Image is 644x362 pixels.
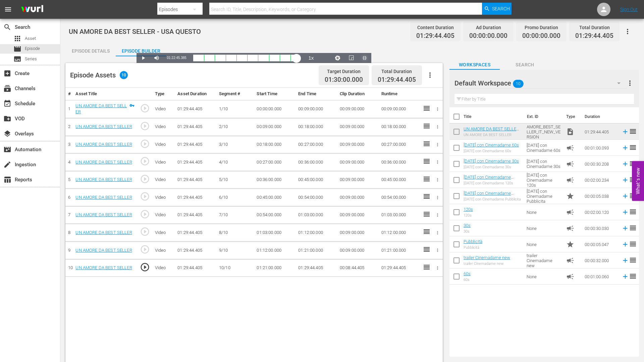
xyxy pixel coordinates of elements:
td: 3 [65,136,73,154]
svg: Add to Episode [622,128,629,135]
span: Ad [566,273,574,281]
span: VOD [3,115,11,123]
div: Progress Bar [193,55,301,61]
td: 2/10 [216,118,254,136]
div: Total Duration [575,23,613,32]
td: 00:18:00.000 [379,118,420,136]
td: [DATE] con Cinemadame 60s [524,140,563,156]
span: Search [500,61,550,69]
div: Episode Builder [116,43,166,59]
span: play_circle_outline [140,209,150,219]
button: Non-Fullscreen [358,53,371,63]
td: 01:29:44.405 [175,189,216,206]
span: Reports [3,176,11,184]
td: Video [152,206,175,224]
button: Jump To Time [331,53,344,63]
td: 00:01:00.060 [582,268,619,285]
svg: Add to Episode [622,208,629,216]
span: Ad [566,176,574,184]
td: 00:54:00.000 [296,189,337,206]
span: Series [25,56,37,62]
td: None [524,220,563,236]
div: Episode Assets [70,71,128,79]
td: 01:29:44.405 [296,259,337,277]
div: UN AMORE DA BEST SELLER [464,133,521,137]
td: 00:45:00.000 [254,189,296,206]
span: Episode [25,45,40,52]
span: reorder [629,176,637,184]
div: 30s [464,229,471,234]
span: 01:22:45.385 [167,56,186,60]
a: UN AMORE DA BEST SELLER [75,265,132,270]
td: 4/10 [216,154,254,171]
span: play_circle_outline [140,121,150,131]
td: 00:54:00.000 [379,189,420,206]
svg: Add to Episode [622,273,629,280]
td: 01:29:44.405 [175,136,216,154]
td: 00:18:00.000 [254,136,296,154]
td: 8/10 [216,224,254,242]
img: ans4CAIJ8jUAAAAAAAAAAAAAAAAAAAAAAAAgQb4GAAAAAAAAAAAAAAAAAAAAAAAAJMjXAAAAAAAAAAAAAAAAAAAAAAAAgAT5G... [16,2,48,17]
td: 3/10 [216,136,254,154]
span: reorder [629,192,637,200]
td: 7/10 [216,206,254,224]
span: play_circle_outline [140,139,150,149]
span: play_circle_outline [140,103,150,113]
div: Default Workspace [454,74,627,93]
td: 00:02:00.120 [582,204,619,220]
td: 00:00:32.000 [582,252,619,268]
th: Asset Title [73,88,137,100]
th: # [65,88,73,100]
td: Video [152,154,175,171]
td: 00:01:00.093 [582,140,619,156]
td: 01:29:44.405 [175,242,216,259]
td: 10/10 [216,259,254,277]
td: 00:08:44.405 [337,259,379,277]
a: UN AMORE DA BEST SELLER [75,124,132,129]
th: Segment # [216,88,254,100]
td: 01:03:00.000 [254,224,296,242]
div: 60s [464,278,471,282]
span: Search [3,23,11,31]
a: UN AMORE DA BEST SELLER [75,248,132,253]
a: 30s [464,223,471,228]
td: 00:02:00.234 [582,172,619,188]
th: Type [562,107,581,126]
td: Video [152,171,175,189]
span: Ad [566,144,574,152]
svg: Add to Episode [622,192,629,200]
button: Mute [150,53,163,63]
td: 01:29:44.405 [582,124,619,140]
svg: Add to Episode [622,144,629,152]
svg: Add to Episode [622,225,629,232]
th: Duration [581,107,621,126]
a: UN AMORE DA BEST SELLER [75,160,132,165]
td: 00:09:00.000 [337,100,379,118]
div: 120s [464,213,473,218]
td: 6 [65,189,73,206]
span: 00:00:00.000 [469,32,507,40]
td: 00:09:00.000 [254,118,296,136]
td: 2 [65,118,73,136]
span: menu [4,5,12,13]
span: Channels [3,84,11,93]
th: Type [152,88,175,100]
td: 7 [65,206,73,224]
a: UN AMORE DA BEST SELLER [75,212,132,217]
span: Create [3,69,11,77]
td: Video [152,118,175,136]
span: play_circle_outline [140,227,150,237]
td: 00:00:30.208 [582,156,619,172]
a: trailer Cinemadame new [464,255,510,260]
span: Automation [3,145,11,154]
td: 01:03:00.000 [379,206,420,224]
td: trailer Cinemadame new [524,252,563,268]
span: reorder [629,256,637,264]
span: Promo [566,192,574,200]
td: 00:09:00.000 [379,100,420,118]
td: 01:29:44.405 [175,259,216,277]
td: 1 [65,100,73,118]
th: Clip Duration [337,88,379,100]
svg: Add to Episode [622,241,629,248]
a: UN AMORE DA BEST SELLER [75,230,132,235]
